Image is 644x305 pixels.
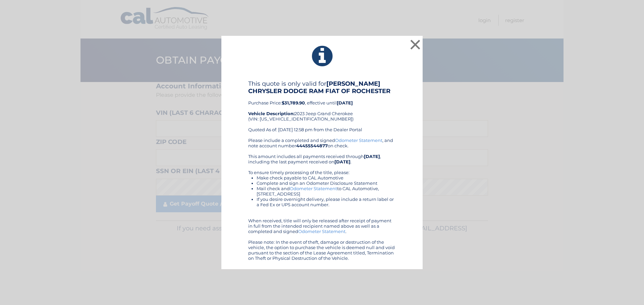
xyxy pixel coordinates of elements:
[296,143,328,148] b: 44455544877
[248,111,294,116] strong: Vehicle Description:
[282,100,305,105] b: $31,789.90
[248,80,396,138] div: Purchase Price: , effective until 2023 Jeep Grand Cherokee (VIN: [US_VEHICLE_IDENTIFICATION_NUMBE...
[257,197,396,207] li: If you desire overnight delivery, please include a return label or a Fed Ex or UPS account number.
[248,80,396,95] h4: This quote is only valid for
[334,159,351,164] b: [DATE]
[290,186,337,191] a: Odometer Statement
[248,80,390,95] b: [PERSON_NAME] CHRYSLER DODGE RAM FIAT OF ROCHESTER
[257,186,396,197] li: Mail check and to CAL Automotive, [STREET_ADDRESS]
[248,138,396,261] div: Please include a completed and signed , and note account number on check. This amount includes al...
[298,229,345,234] a: Odometer Statement
[257,175,396,180] li: Make check payable to CAL Automotive
[257,180,396,186] li: Complete and sign an Odometer Disclosure Statement
[364,154,380,159] b: [DATE]
[337,100,353,105] b: [DATE]
[335,138,382,143] a: Odometer Statement
[409,38,422,51] button: ×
